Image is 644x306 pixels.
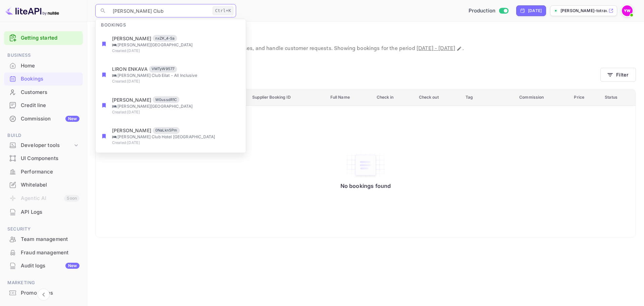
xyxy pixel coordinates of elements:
[112,140,240,146] p: Created: [DATE]
[21,181,79,189] div: Whitelabel
[4,246,83,259] a: Fraud management
[38,289,50,301] button: Collapse navigation
[112,103,240,109] p: [PERSON_NAME][GEOGRAPHIC_DATA]
[21,262,79,270] div: Audit logs
[601,89,636,106] th: Status
[153,36,177,41] span: nxZK_4-Sa
[4,112,83,125] a: CommissionNew
[112,35,151,42] p: [PERSON_NAME]
[456,45,463,52] button: Change date range
[65,116,79,122] div: New
[560,8,607,14] p: [PERSON_NAME]-totravel...
[21,75,79,83] div: Bookings
[415,89,462,106] th: Check out
[4,287,83,300] div: Promo codes
[326,89,373,106] th: Full Name
[345,151,386,179] img: No bookings found
[153,127,180,133] span: 0NaLkn5Pm
[4,152,83,164] a: UI Components
[21,115,79,123] div: Commission
[600,68,636,82] button: Filter
[109,4,210,17] input: Search (e.g. bookings, documentation)
[4,31,83,45] div: Getting started
[4,259,83,272] div: Audit logsNew
[4,59,83,72] div: Home
[4,132,83,139] span: Build
[95,67,600,80] div: account-settings tabs
[112,96,151,103] p: [PERSON_NAME]
[4,52,83,59] span: Business
[4,99,83,111] a: Credit line
[21,289,79,297] div: Promo codes
[4,206,83,219] div: API Logs
[96,18,131,29] span: Bookings
[466,7,511,15] div: Switch to Sandbox mode
[95,45,636,53] p: View and manage all hotel bookings, track reservation statuses, and handle customer requests. Sho...
[4,165,83,178] div: Performance
[213,6,233,15] div: Ctrl+K
[112,109,240,115] p: Created: [DATE]
[21,249,79,257] div: Fraud management
[4,152,83,165] div: UI Components
[21,89,79,96] div: Customers
[21,34,79,42] a: Getting started
[149,66,177,72] span: VMTyW9577
[4,86,83,98] a: Customers
[4,233,83,246] div: Team management
[4,86,83,99] div: Customers
[4,287,83,299] a: Promo codes
[528,8,542,14] div: [DATE]
[4,178,83,192] div: Whitelabel
[112,48,240,54] p: Created: [DATE]
[4,225,83,233] span: Security
[4,206,83,218] a: API Logs
[112,72,240,79] p: [PERSON_NAME] Club Eilat - All Inclusive
[21,102,79,109] div: Credit line
[4,178,83,191] a: Whitelabel
[153,97,179,103] span: W0ussdR1C
[65,263,79,269] div: New
[112,42,240,48] p: [PERSON_NAME][GEOGRAPHIC_DATA]
[515,89,570,106] th: Commission
[622,5,633,16] img: Yahav Winkler
[373,89,415,106] th: Check in
[4,140,83,151] div: Developer tools
[96,89,636,238] table: booking table
[570,89,601,106] th: Price
[417,45,455,52] span: [DATE] - [DATE]
[4,165,83,178] a: Performance
[462,89,515,106] th: Tag
[4,112,83,125] div: CommissionNew
[4,246,83,259] div: Fraud management
[21,236,79,243] div: Team management
[469,7,496,15] span: Production
[21,208,79,216] div: API Logs
[4,259,83,272] a: Audit logsNew
[21,62,79,70] div: Home
[112,134,240,140] p: [PERSON_NAME] Club Hotel [GEOGRAPHIC_DATA]
[112,79,240,84] p: Created: [DATE]
[4,59,83,72] a: Home
[248,89,326,106] th: Supplier Booking ID
[4,279,83,287] span: Marketing
[95,30,636,43] p: Bookings
[4,99,83,112] div: Credit line
[21,168,79,176] div: Performance
[4,72,83,85] a: Bookings
[21,142,73,149] div: Developer tools
[21,155,79,162] div: UI Components
[112,127,151,134] p: [PERSON_NAME]
[4,233,83,245] a: Team management
[4,72,83,86] div: Bookings
[340,183,391,189] p: No bookings found
[112,65,148,72] p: LIRON ENKAVA
[5,5,59,16] img: LiteAPI logo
